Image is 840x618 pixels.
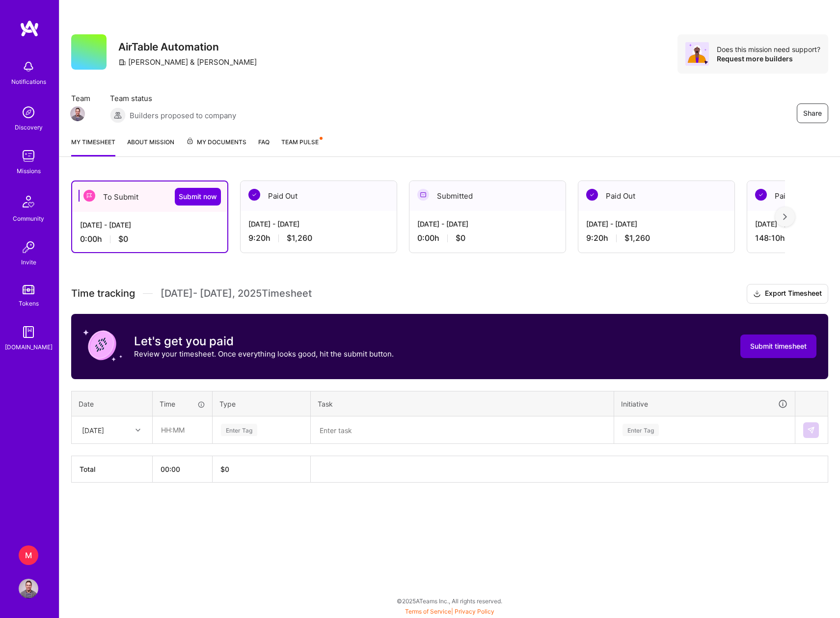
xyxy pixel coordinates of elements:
th: 00:00 [153,456,213,483]
div: © 2025 ATeams Inc., All rights reserved. [59,589,840,613]
img: Invite [19,237,38,257]
a: About Mission [127,137,174,156]
div: [PERSON_NAME] & [PERSON_NAME] [118,57,257,67]
img: Team Member Avatar [70,106,85,121]
th: Type [213,391,311,416]
span: $ 0 [220,465,229,473]
div: [DATE] [82,425,104,435]
img: logo [20,20,39,37]
span: | [405,608,494,615]
div: [DATE] - [DATE] [80,220,219,230]
img: Avatar [685,42,709,66]
img: Builders proposed to company [110,107,126,123]
th: Total [72,456,153,483]
img: Submit [807,426,815,434]
span: [DATE] - [DATE] , 2025 Timesheet [161,287,312,300]
div: Enter Tag [623,422,659,438]
div: Does this mission need support? [717,45,820,54]
a: Team Member Avatar [71,105,84,122]
a: My Documents [186,137,246,156]
h3: Let's get you paid [134,334,394,349]
input: HH:MM [153,417,212,443]
div: Time [160,399,205,409]
div: Initiative [621,398,788,410]
i: icon Download [753,289,761,299]
div: 0:00 h [417,233,558,243]
p: Review your timesheet. Once everything looks good, hit the submit button. [134,349,394,359]
div: M [19,545,38,565]
img: To Submit [83,190,95,202]
div: Tokens [19,298,39,309]
div: 0:00 h [80,234,219,244]
img: tokens [23,285,34,294]
a: User Avatar [16,579,41,598]
th: Date [72,391,153,416]
div: Request more builders [717,54,820,63]
a: Team Pulse [281,137,322,156]
div: Discovery [15,122,43,132]
th: Task [311,391,614,416]
img: Submitted [417,189,429,201]
div: [DATE] - [DATE] [586,219,727,229]
a: Terms of Service [405,608,451,615]
img: Community [17,190,40,213]
div: To Submit [72,181,227,212]
div: Community [13,213,44,224]
img: Paid Out [248,189,260,201]
a: FAQ [258,137,270,156]
img: coin [83,326,122,365]
div: 9:20 h [586,233,727,243]
img: bell [19,57,38,77]
button: Export Timesheet [747,284,828,304]
span: $0 [118,234,128,244]
img: teamwork [19,146,38,166]
span: $1,260 [287,233,312,243]
span: Team Pulse [281,138,319,146]
img: right [783,213,787,220]
div: Missions [17,166,41,176]
div: Paid Out [241,181,397,211]
img: Paid Out [586,189,598,201]
span: $1,260 [624,233,650,243]
i: icon CompanyGray [118,58,126,66]
div: Notifications [11,77,46,87]
span: Time tracking [71,287,135,300]
button: Submit timesheet [740,335,816,358]
div: [DOMAIN_NAME] [5,342,53,352]
div: Enter Tag [221,422,257,438]
div: Submitted [409,181,566,211]
span: Team status [110,93,236,103]
span: Submit now [179,192,217,202]
span: Share [803,108,822,118]
a: Privacy Policy [455,608,494,615]
span: Builders proposed to company [130,110,236,121]
div: [DATE] - [DATE] [248,219,389,229]
h3: AirTable Automation [118,41,262,53]
span: Submit timesheet [750,341,807,351]
img: Paid Out [755,189,767,201]
div: 9:20 h [248,233,389,243]
img: User Avatar [19,579,38,598]
div: Paid Out [578,181,734,211]
img: guide book [19,322,38,342]
a: My timesheet [71,137,115,156]
button: Submit now [175,188,221,206]
span: Team [71,93,90,103]
span: $0 [456,233,465,243]
i: icon Chevron [135,428,140,433]
div: [DATE] - [DATE] [417,219,558,229]
a: M [16,545,41,565]
span: My Documents [186,137,246,148]
button: Share [797,103,828,123]
div: Invite [21,257,36,267]
img: discovery [19,103,38,122]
